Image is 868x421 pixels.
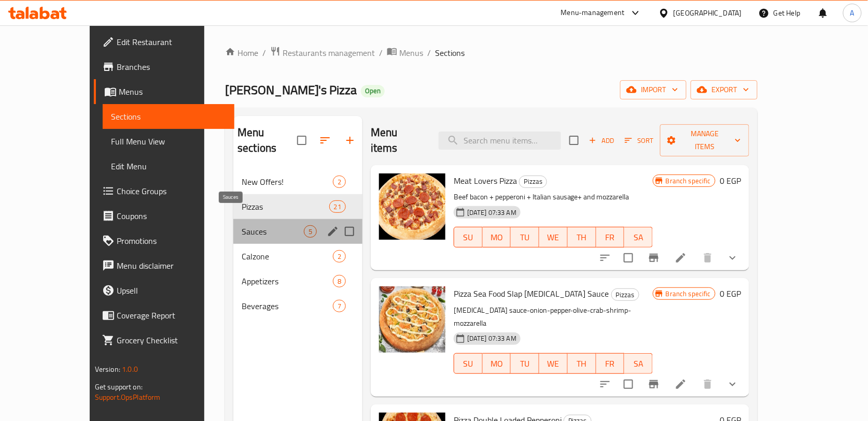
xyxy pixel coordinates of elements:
[361,85,385,97] div: Open
[233,219,362,244] div: Sauces5edit
[435,47,465,59] span: Sections
[454,304,653,330] p: [MEDICAL_DATA] sauce-onion-pepper-olive-crab-shrimp-mozzarella
[333,177,345,187] span: 2
[675,252,687,264] a: Edit menu item
[625,135,653,147] span: Sort
[622,133,656,149] button: Sort
[618,247,639,269] span: Select to update
[94,54,235,79] a: Branches
[641,372,666,397] button: Branch-specific-item
[103,154,235,179] a: Edit Menu
[233,244,362,269] div: Calzone2
[628,230,649,245] span: SA
[454,191,653,204] p: Beef bacon + pepperoni + Italian sausage+ and mozzarella
[511,227,539,248] button: TU
[572,356,592,371] span: TH
[520,176,547,187] span: Pizzas
[361,86,385,95] span: Open
[283,47,375,59] span: Restaurants management
[691,80,758,99] button: export
[329,200,346,213] div: items
[95,362,120,376] span: Version:
[242,275,333,287] div: Appetizers
[399,47,423,59] span: Menus
[585,133,618,149] span: Add item
[596,227,625,248] button: FR
[333,250,346,263] div: items
[242,300,333,312] span: Beverages
[233,165,362,323] nav: Menu sections
[543,230,564,245] span: WE
[225,78,357,101] span: [PERSON_NAME]'s Pizza
[720,173,741,188] h6: 0 EGP
[660,124,749,156] button: Manage items
[600,230,621,245] span: FR
[695,245,720,270] button: delete
[674,7,742,19] div: [GEOGRAPHIC_DATA]
[568,353,596,374] button: TH
[111,110,227,123] span: Sections
[662,176,715,186] span: Branch specific
[585,133,618,149] button: Add
[242,200,329,213] div: Pizzas
[720,372,745,397] button: show more
[333,300,346,312] div: items
[487,356,507,371] span: MO
[117,334,227,346] span: Grocery Checklist
[242,176,333,188] span: New Offers!
[325,224,341,239] button: edit
[515,230,535,245] span: TU
[618,133,660,149] span: Sort items
[628,356,649,371] span: SA
[620,80,687,99] button: import
[333,277,345,286] span: 8
[117,36,227,48] span: Edit Restaurant
[519,176,547,188] div: Pizzas
[242,225,304,238] span: Sauces
[720,245,745,270] button: show more
[94,30,235,54] a: Edit Restaurant
[237,125,297,156] h2: Menu sections
[726,378,739,390] svg: Show Choices
[695,372,720,397] button: delete
[262,47,266,59] li: /
[568,227,596,248] button: TH
[454,286,609,301] span: Pizza Sea Food Slap [MEDICAL_DATA] Sauce
[572,230,592,245] span: TH
[458,230,479,245] span: SU
[333,275,346,287] div: items
[103,129,235,154] a: Full Menu View
[454,227,483,248] button: SU
[379,47,383,59] li: /
[699,83,749,96] span: export
[94,228,235,253] a: Promotions
[539,353,568,374] button: WE
[117,284,227,297] span: Upsell
[94,253,235,278] a: Menu disclaimer
[94,179,235,204] a: Choice Groups
[427,47,431,59] li: /
[463,333,521,343] span: [DATE] 07:33 AM
[379,173,445,240] img: Meat Lovers Pizza
[539,227,568,248] button: WE
[543,356,564,371] span: WE
[593,372,618,397] button: sort-choices
[628,83,678,96] span: import
[641,245,666,270] button: Branch-specific-item
[291,129,313,151] span: Select all sections
[233,294,362,318] div: Beverages7
[463,208,521,217] span: [DATE] 07:33 AM
[111,160,227,172] span: Edit Menu
[94,303,235,328] a: Coverage Report
[561,7,625,19] div: Menu-management
[483,227,511,248] button: MO
[458,356,479,371] span: SU
[233,269,362,294] div: Appetizers8
[587,135,615,147] span: Add
[103,104,235,129] a: Sections
[117,61,227,73] span: Branches
[304,225,317,238] div: items
[242,250,333,263] span: Calzone
[596,353,625,374] button: FR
